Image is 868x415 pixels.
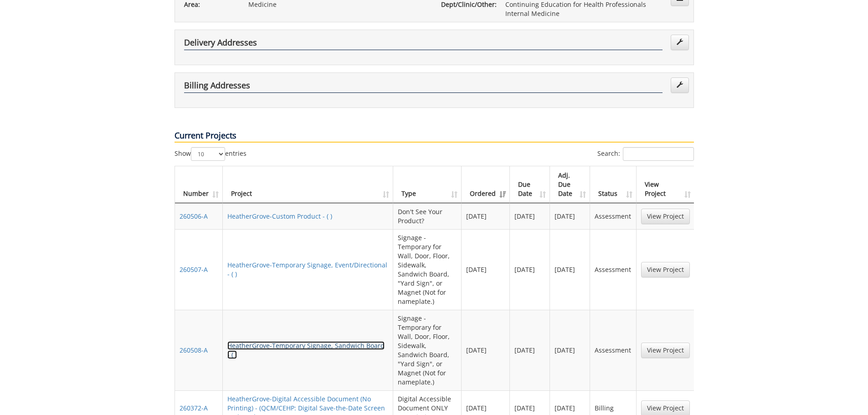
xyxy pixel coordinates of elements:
[510,203,550,229] td: [DATE]
[223,166,394,203] th: Project: activate to sort column ascending
[462,166,510,203] th: Ordered: activate to sort column ascending
[227,212,332,220] a: HeatherGrove-Custom Product - ( )
[550,166,590,203] th: Adj. Due Date: activate to sort column ascending
[597,147,694,161] label: Search:
[550,203,590,229] td: [DATE]
[641,343,690,358] a: View Project
[641,209,690,224] a: View Project
[637,166,694,203] th: View Project: activate to sort column ascending
[590,310,636,390] td: Assessment
[180,346,208,354] a: 260508-A
[180,404,208,412] a: 260372-A
[175,166,223,203] th: Number: activate to sort column ascending
[227,261,387,278] a: HeatherGrove-Temporary Signage, Event/Directional - ( )
[180,265,208,274] a: 260507-A
[393,229,462,310] td: Signage - Temporary for Wall, Door, Floor, Sidewalk, Sandwich Board, "Yard Sign", or Magnet (Not ...
[550,310,590,390] td: [DATE]
[510,229,550,310] td: [DATE]
[191,147,225,161] select: Showentries
[623,147,694,161] input: Search:
[184,81,663,93] h4: Billing Addresses
[227,341,385,359] a: HeatherGrove-Temporary Signage, Sandwich Board - ( )
[393,310,462,390] td: Signage - Temporary for Wall, Door, Floor, Sidewalk, Sandwich Board, "Yard Sign", or Magnet (Not ...
[671,77,689,93] a: Edit Addresses
[641,262,690,277] a: View Project
[510,166,550,203] th: Due Date: activate to sort column ascending
[184,38,663,50] h4: Delivery Addresses
[393,166,462,203] th: Type: activate to sort column ascending
[175,130,694,143] p: Current Projects
[462,229,510,310] td: [DATE]
[550,229,590,310] td: [DATE]
[590,229,636,310] td: Assessment
[590,203,636,229] td: Assessment
[510,310,550,390] td: [DATE]
[175,147,247,161] label: Show entries
[462,203,510,229] td: [DATE]
[505,9,684,18] p: Internal Medicine
[671,35,689,50] a: Edit Addresses
[393,203,462,229] td: Don't See Your Product?
[462,310,510,390] td: [DATE]
[180,212,208,220] a: 260506-A
[590,166,636,203] th: Status: activate to sort column ascending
